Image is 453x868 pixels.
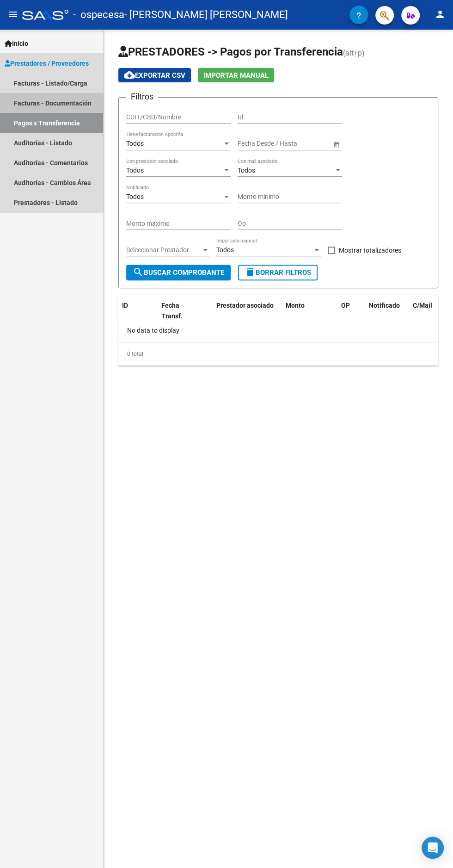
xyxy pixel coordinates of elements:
span: Exportar CSV [124,71,185,80]
mat-icon: search [133,267,144,278]
span: Notificado [369,302,400,309]
span: Todos [126,167,144,174]
datatable-header-cell: ID [118,296,158,326]
datatable-header-cell: Monto [282,296,337,326]
span: Monto [286,302,305,309]
span: Todos [238,167,255,174]
div: Open Intercom Messenger [422,837,444,859]
mat-icon: menu [7,9,18,20]
span: Importar Manual [203,71,269,80]
button: Borrar Filtros [238,265,318,280]
span: Borrar Filtros [245,268,311,277]
button: Exportar CSV [118,68,191,82]
span: Todos [216,246,234,254]
mat-icon: cloud_download [124,69,135,81]
div: No data to display [118,319,438,342]
span: C/Mail [413,302,432,309]
span: OP [341,302,350,309]
span: - ospecesa [73,5,124,25]
span: (alt+p) [343,49,365,57]
button: Importar Manual [198,68,274,82]
input: Fecha fin [279,140,324,148]
span: Seleccionar Prestador [126,246,201,254]
datatable-header-cell: Prestador asociado [213,296,282,326]
span: Prestadores / Proveedores [5,58,89,68]
mat-icon: person [435,9,446,20]
span: Buscar Comprobante [133,268,224,277]
span: Inicio [5,38,28,49]
span: Mostrar totalizadores [339,245,401,256]
button: Open calendar [331,139,341,149]
span: Prestador asociado [216,302,274,309]
datatable-header-cell: OP [337,296,365,326]
datatable-header-cell: Fecha Transf. [158,296,199,326]
span: PRESTADORES -> Pagos por Transferencia [118,45,343,58]
span: - [PERSON_NAME] [PERSON_NAME] [124,5,288,25]
span: Todos [126,140,144,147]
button: Buscar Comprobante [126,265,231,280]
datatable-header-cell: C/Mail [409,296,453,326]
div: 0 total [118,342,438,366]
mat-icon: delete [245,267,256,278]
datatable-header-cell: Notificado [365,296,409,326]
span: Todos [126,193,144,200]
h3: Filtros [126,90,158,103]
span: Fecha Transf. [161,302,183,320]
input: Fecha inicio [238,140,271,148]
span: ID [122,302,128,309]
